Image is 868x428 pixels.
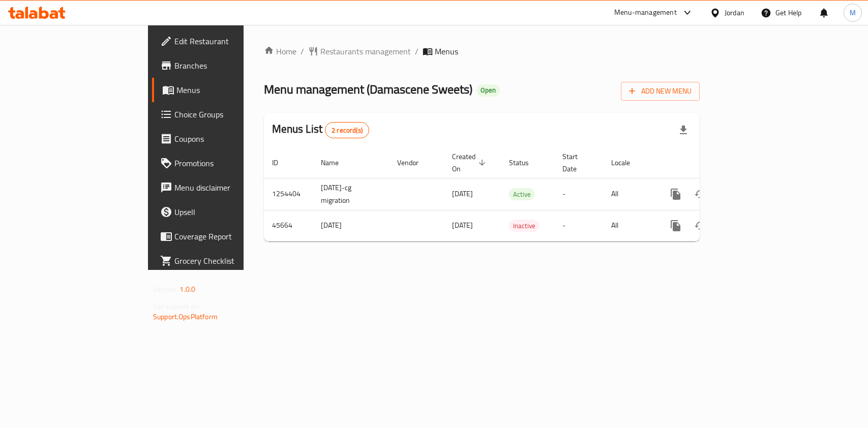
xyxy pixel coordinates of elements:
span: [DATE] [452,187,473,200]
span: Choice Groups [174,108,285,120]
td: - [554,178,603,210]
span: Add New Menu [629,85,692,98]
span: Coverage Report [174,230,285,242]
div: Export file [671,118,696,142]
span: Promotions [174,157,285,169]
td: All [603,178,655,210]
div: Menu-management [614,7,677,19]
li: / [415,45,418,57]
span: ID [272,157,291,169]
a: Edit Restaurant [152,29,293,53]
span: Version: [153,283,178,296]
span: M [850,7,856,18]
span: Open [476,86,500,95]
li: / [301,45,304,57]
div: Active [509,188,535,200]
a: Coverage Report [152,224,293,249]
span: Menus [176,84,285,96]
span: Branches [174,59,285,72]
span: Status [509,157,542,169]
div: Inactive [509,220,540,232]
a: Grocery Checklist [152,249,293,273]
button: Change Status [688,182,712,206]
span: 1.0.0 [179,283,195,296]
a: Branches [152,53,293,78]
nav: breadcrumb [264,45,700,57]
td: [DATE] [313,210,389,241]
th: Actions [655,147,769,178]
div: Total records count [325,122,369,138]
a: Promotions [152,151,293,175]
span: 2 record(s) [325,126,369,135]
span: Menus [435,45,458,57]
a: Restaurants management [308,45,411,57]
button: more [664,213,688,238]
span: Vendor [397,157,432,169]
a: Support.OpsPlatform [153,310,218,323]
a: Choice Groups [152,102,293,127]
button: Add New Menu [621,82,700,101]
span: Created On [452,150,489,175]
span: Active [509,189,535,200]
span: Name [321,157,352,169]
span: Get support on: [153,300,200,313]
span: Grocery Checklist [174,255,285,267]
td: - [554,210,603,241]
span: [DATE] [452,219,473,232]
a: Upsell [152,200,293,224]
button: more [664,182,688,206]
div: Jordan [725,7,744,18]
span: Restaurants management [320,45,411,57]
span: Inactive [509,220,540,232]
td: All [603,210,655,241]
a: Coupons [152,127,293,151]
h2: Menus List [272,121,369,138]
span: Menu management ( Damascene Sweets ) [264,78,472,101]
span: Coupons [174,133,285,145]
span: Edit Restaurant [174,35,285,47]
td: [DATE]-cg migration [313,178,389,210]
a: Menus [152,78,293,102]
table: enhanced table [264,147,769,241]
span: Upsell [174,206,285,218]
button: Change Status [688,213,712,238]
div: Open [476,84,500,97]
a: Menu disclaimer [152,175,293,200]
span: Start Date [562,150,591,175]
span: Menu disclaimer [174,181,285,194]
span: Locale [611,157,643,169]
